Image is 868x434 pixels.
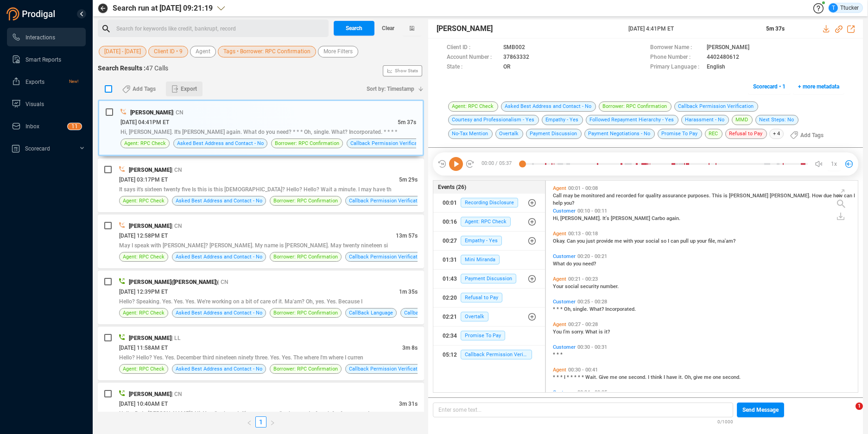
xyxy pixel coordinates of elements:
span: I'm [563,329,571,335]
span: [PERSON_NAME] [707,43,749,53]
span: Followed Repayment Hierarchy - Yes [586,115,678,125]
p: 1 [71,123,75,132]
span: your [634,238,646,244]
span: [PERSON_NAME] [729,193,770,199]
span: 00:30 - 00:31 [576,344,609,350]
span: 3m 8s [402,345,418,351]
button: Add Tags [785,128,829,143]
div: 02:20 [443,290,457,305]
p: 1 [75,123,78,132]
button: 1x [828,157,841,170]
button: 01:31Mini Miranda [433,251,545,269]
span: Agent [553,276,566,282]
span: me [610,374,619,380]
div: 01:43 [443,271,457,286]
span: Okay. [553,238,567,244]
div: [PERSON_NAME]([PERSON_NAME])| CN[DATE] 12:39PM ET1m 35sHello? Speaking. Yes. Yes. Yes. We're work... [98,270,424,324]
span: ma'am? [717,238,735,244]
span: Wait. [585,374,599,380]
span: [PERSON_NAME] [129,391,171,397]
span: Callback Permission Verification [350,139,426,148]
button: Clear [374,21,402,36]
button: + more metadata [793,79,844,94]
button: 00:16Agent: RPC Check [433,213,545,231]
span: Exports [25,79,44,85]
span: Harassment - No [681,115,729,125]
span: [DATE] 11:58AM ET [119,345,168,351]
span: Customer [553,299,576,305]
span: 00:01 - 00:08 [566,185,600,191]
span: [DATE] 03:17PM ET [119,176,168,183]
button: 01:43Payment Discussion [433,270,545,288]
span: me [615,238,623,244]
span: do [566,261,573,267]
span: have [666,374,678,380]
span: purposes. [688,193,712,199]
span: What? [589,306,605,312]
a: ExportsNew! [12,72,78,91]
span: It says it's sixteen twenty five Is this is this [DEMOGRAPHIC_DATA]? Hello? Hello? Wait a minute.... [119,186,392,193]
span: your [697,238,708,244]
span: Agent: RPC Check [123,196,165,205]
span: [DATE] 4:41PM ET [628,25,755,33]
span: [PERSON_NAME] [129,335,171,341]
button: Sort by: Timestamp [361,82,424,96]
span: left [247,420,252,426]
li: Visuals [7,94,86,113]
span: 5m 37s [766,25,785,32]
span: Add Tags [133,82,156,96]
span: second. [628,374,648,380]
button: Scorecard • 1 [748,79,791,94]
span: Send Message [742,403,779,417]
span: Hello? Hello? Yes. Yes. December third nineteen ninety three. Yes. Yes. The where I'm where I curren [119,354,363,361]
a: Visuals [12,94,78,113]
span: 1m 35s [399,289,418,295]
span: is [723,193,729,199]
span: think [651,374,664,380]
span: Customer [553,344,576,350]
span: [PERSON_NAME] [437,23,493,34]
span: Your [553,283,565,289]
span: 5m 29s [399,176,418,183]
span: [DATE] 10:40AM ET [119,401,168,407]
span: Agent [553,231,566,237]
span: Borrower: RPC Confirmation [273,365,338,373]
span: monitored [581,193,606,199]
div: [PERSON_NAME]| LL[DATE] 11:58AM ET3m 8sHello? Hello? Yes. Yes. December third nineteen ninety thr... [98,327,424,380]
span: Asked Best Address and Contact - No [501,101,596,112]
span: Hi, [553,215,560,221]
span: 00:30 - 00:41 [566,367,600,373]
span: may [563,193,574,199]
button: Send Message [737,403,784,417]
span: Refusal to Pay [461,293,502,302]
span: 0/1000 [717,417,733,425]
span: Show Stats [395,15,418,126]
span: Promise To Pay [658,129,702,139]
span: You [553,329,563,335]
span: This [712,193,723,199]
span: number. [600,283,619,289]
div: 00:16 [443,214,457,229]
div: 00:01 [443,195,457,210]
span: Borrower Name : [650,43,702,53]
span: Agent: RPC Check [123,252,165,261]
span: Events (26) [438,183,466,191]
span: Callback Permission Verification [349,365,424,373]
span: file, [708,238,717,244]
span: Add Tags [800,128,824,143]
span: Customer [553,208,576,214]
span: I [664,374,666,380]
span: Tags • Borrower: RPC Confirmation [223,46,310,57]
span: Empathy - Yes [542,115,583,125]
span: State : [447,63,499,72]
img: prodigal-logo [6,7,57,20]
li: Interactions [7,28,86,46]
span: 00:25 - 00:28 [576,299,609,305]
span: social [565,283,580,289]
span: [PERSON_NAME]([PERSON_NAME]) [129,279,218,285]
span: Next Steps: No [755,115,798,125]
span: help [553,200,564,206]
span: Incorporated. [605,306,636,312]
span: Agent [553,321,566,327]
li: Previous Page [243,416,255,428]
